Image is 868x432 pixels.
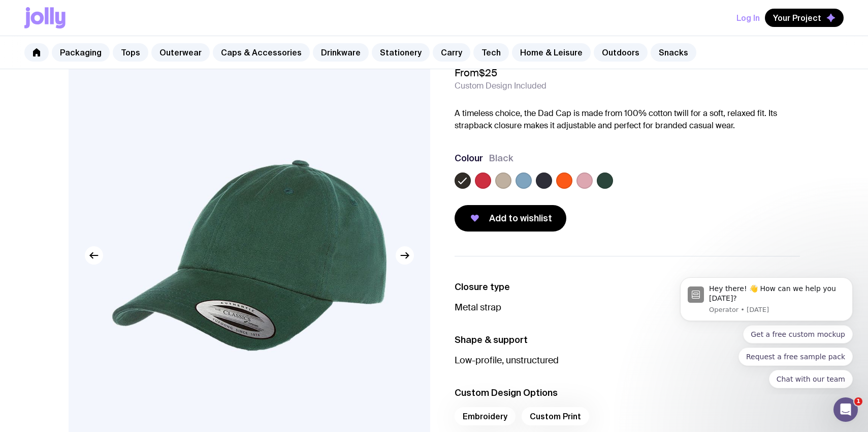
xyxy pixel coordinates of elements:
span: Custom Design Included [455,81,546,91]
iframe: Intercom notifications message [665,268,868,394]
span: Add to wishlist [489,212,552,224]
h3: Shape & support [455,334,800,346]
iframe: Intercom live chat [833,397,858,422]
p: A timeless choice, the Dad Cap is made from 100% cotton twill for a soft, relaxed fit. Its strapb... [455,107,800,132]
h3: Colour [455,152,483,164]
p: Low-profile, unstructured [455,354,800,366]
a: Snacks [651,43,696,62]
span: Black [489,152,513,164]
p: Metal strap [455,301,800,313]
a: Stationery [372,43,430,62]
a: Tops [113,43,148,62]
span: 1 [854,397,862,406]
h3: Custom Design Options [455,387,800,399]
a: Outdoors [594,43,648,62]
a: Caps & Accessories [213,43,310,62]
span: From [455,67,497,79]
a: Carry [433,43,470,62]
a: Tech [473,43,509,62]
h3: Closure type [455,281,800,293]
a: Packaging [52,43,110,62]
a: Drinkware [313,43,369,62]
span: $25 [479,66,497,79]
a: Home & Leisure [512,43,591,62]
span: Your Project [773,13,821,23]
button: Log In [736,9,760,27]
a: Outerwear [151,43,210,62]
button: Your Project [765,9,844,27]
button: Add to wishlist [455,205,566,232]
